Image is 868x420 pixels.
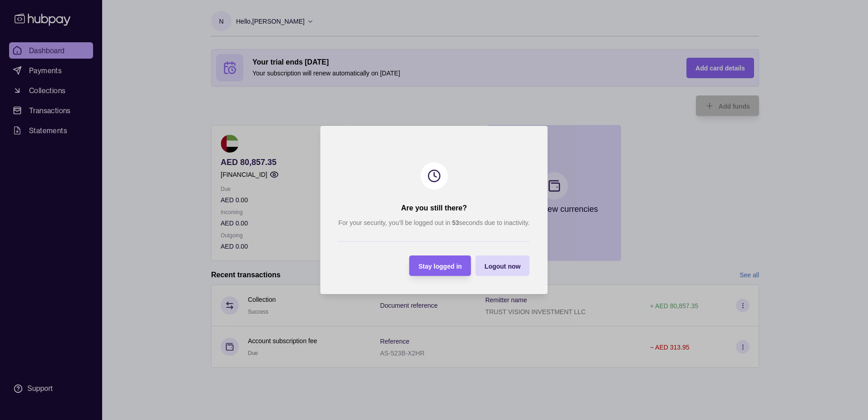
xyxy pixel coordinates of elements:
[419,263,462,270] span: Stay logged in
[409,255,471,276] button: Stay logged in
[484,263,520,270] span: Logout now
[338,218,529,228] p: For your security, you’ll be logged out in seconds due to inactivity.
[401,203,467,213] h2: Are you still there?
[475,255,529,276] button: Logout now
[452,219,459,226] strong: 53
